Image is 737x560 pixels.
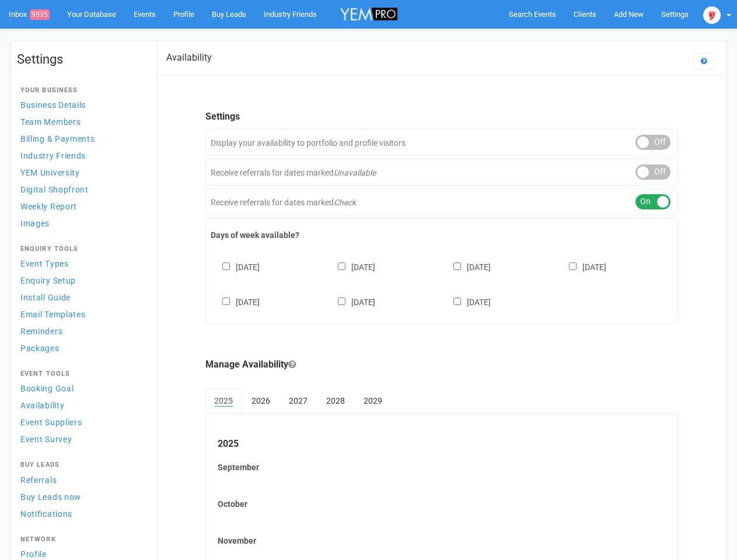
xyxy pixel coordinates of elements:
label: September [218,461,666,473]
a: 2029 [355,389,391,412]
input: [DATE] [338,297,345,305]
span: Images [20,219,50,228]
span: Weekly Report [20,202,77,211]
label: Days of week available? [211,229,673,241]
div: Receive referrals for dates marked [205,188,678,215]
a: Packages [17,340,145,356]
span: Digital Shopfront [20,185,89,194]
span: Search Events [509,10,556,19]
label: [DATE] [557,260,606,273]
img: open-uri20250107-2-1pbi2ie [703,6,721,24]
span: Reminders [20,327,62,336]
a: Notifications [17,506,145,521]
span: Packages [20,344,60,353]
a: Billing & Payments [17,131,145,146]
label: [DATE] [442,295,491,308]
a: Booking Goal [17,380,145,396]
a: Event Types [17,256,145,271]
legend: Manage Availability [205,358,678,372]
label: [DATE] [326,295,375,308]
input: [DATE] [453,297,461,305]
label: [DATE] [326,260,375,273]
h4: Your Business [20,87,142,94]
a: Event Suppliers [17,414,145,430]
span: Clients [574,10,596,19]
h4: Buy Leads [20,461,142,468]
a: Availability [17,397,145,413]
em: Check [334,198,356,207]
a: Email Templates [17,306,145,322]
a: Reminders [17,323,145,339]
input: [DATE] [569,262,577,270]
span: Add New [614,10,644,19]
a: Images [17,215,145,231]
a: Weekly Report [17,198,145,214]
a: 2027 [280,389,316,412]
span: Notifications [20,509,72,519]
span: YEM University [20,168,80,177]
div: Receive referrals for dates marked [205,159,678,185]
a: Business Details [17,97,145,113]
h4: Event Tools [20,370,142,377]
label: October [218,498,666,510]
span: Business Details [20,100,86,110]
a: Team Members [17,114,145,129]
input: [DATE] [453,262,461,270]
span: Install Guide [20,293,71,302]
a: Install Guide [17,289,145,305]
span: Event Suppliers [20,418,82,427]
a: 2028 [317,389,354,412]
label: November [218,535,666,547]
input: [DATE] [338,262,345,270]
a: Enquiry Setup [17,272,145,288]
label: [DATE] [211,260,260,273]
legend: Settings [205,110,678,124]
a: 2025 [205,389,242,414]
input: [DATE] [222,297,230,305]
span: Team Members [20,117,81,127]
h4: Enquiry Tools [20,246,142,253]
span: Availability [20,401,64,410]
a: Digital Shopfront [17,181,145,197]
span: 9535 [30,9,50,20]
em: Unavailable [334,168,376,177]
a: Event Survey [17,431,145,447]
a: Industry Friends [17,148,145,163]
h2: Availability [166,52,212,63]
span: Booking Goal [20,384,74,393]
a: Buy Leads now [17,489,145,505]
label: [DATE] [211,295,260,308]
a: 2026 [243,389,279,412]
legend: 2025 [218,437,666,451]
span: Enquiry Setup [20,276,76,285]
h4: Network [20,536,142,543]
input: [DATE] [222,262,230,270]
span: Event Types [20,259,69,268]
a: Referrals [17,472,145,488]
div: Display your availability to portfolio and profile visitors [205,129,678,156]
span: Email Templates [20,310,86,319]
span: Event Survey [20,435,72,444]
a: YEM University [17,164,145,180]
span: Billing & Payments [20,134,95,143]
label: [DATE] [442,260,491,273]
h1: Settings [17,52,145,66]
